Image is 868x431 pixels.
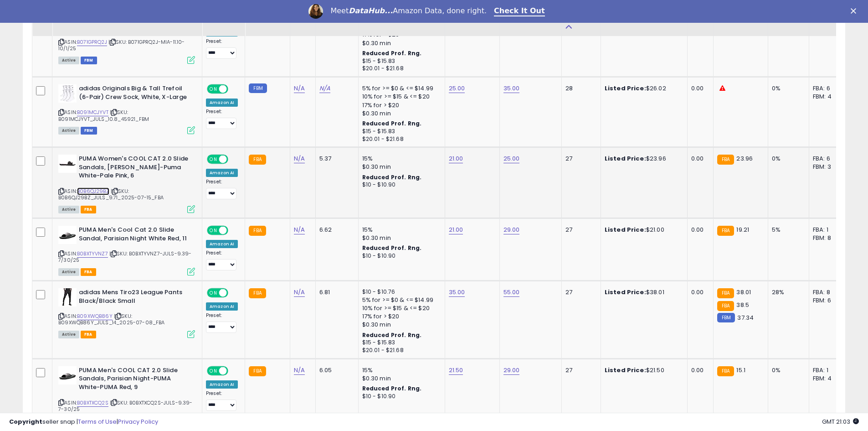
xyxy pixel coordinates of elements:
small: FBA [249,366,266,376]
div: ASIN: [58,288,195,337]
span: ON [208,227,219,234]
b: PUMA Women's COOL CAT 2.0 Slide Sandals, [PERSON_NAME]-Puma White-Pale Pink, 6 [79,155,190,182]
span: | SKU: B09XWQB86Y_JULS_14_2025-07-08_FBA [58,312,165,326]
a: Check It Out [494,6,545,16]
b: PUMA Men's Cool Cat 2.0 Slide Sandal, Parisian Night White Red, 11 [79,226,190,245]
span: FBA [81,206,96,213]
span: OFF [227,156,241,163]
div: 15% [362,366,438,374]
b: Listed Price: [605,154,646,163]
span: FBM [81,127,97,135]
small: FBM [717,313,735,322]
img: 31XRFmCzSqL._SL40_.jpg [58,84,77,103]
div: $21.50 [605,366,680,374]
span: All listings currently available for purchase on Amazon [58,331,79,338]
div: 0.00 [691,155,706,163]
span: FBA [81,331,96,338]
div: Preset: [206,109,238,129]
small: FBA [717,288,734,298]
div: 0% [772,155,802,163]
span: FBM [81,57,97,64]
span: ON [208,289,219,297]
span: OFF [227,227,241,234]
div: $10 - $10.76 [362,288,438,296]
div: 5% for >= $0 & <= $14.99 [362,296,438,304]
div: Preset: [206,312,238,333]
div: $0.30 min [362,321,438,329]
div: Preset: [206,390,238,411]
b: adidas Mens Tiro23 League Pants Black/Black Small [79,288,190,307]
div: $20.01 - $21.68 [362,347,438,354]
span: ON [208,85,219,93]
div: $10 - $10.90 [362,252,438,260]
div: Amazon AI [206,302,238,311]
div: 27 [565,155,594,163]
div: 0.00 [691,366,706,374]
div: 27 [565,288,594,296]
a: 25.00 [503,154,520,163]
div: 6.81 [319,288,351,296]
a: N/A [319,84,330,93]
a: 25.00 [449,84,465,93]
span: FBA [81,268,96,276]
div: $15 - $15.83 [362,57,438,65]
div: 28 [565,84,594,93]
div: 0% [772,366,802,374]
div: Preset: [206,250,238,270]
b: Listed Price: [605,366,646,374]
small: FBA [717,301,734,311]
div: $20.01 - $21.68 [362,65,438,73]
span: | SKU: B091MCJYVT_JULS_10.8_45921_FBM [58,109,149,122]
div: 6.05 [319,366,351,374]
div: Meet Amazon Data, done right. [330,6,487,16]
a: B0BXTXCQ2S [77,399,108,407]
span: 37.34 [737,313,754,322]
span: 38.5 [736,301,749,309]
span: 15.1 [736,366,745,374]
a: 29.00 [503,225,520,234]
a: 55.00 [503,288,520,297]
b: Reduced Prof. Rng. [362,331,422,339]
a: 21.00 [449,225,463,234]
div: $0.30 min [362,109,438,118]
div: FBA: 1 [813,366,843,374]
div: 17% for > $20 [362,312,438,321]
div: 10% for >= $15 & <= $20 [362,93,438,101]
div: ASIN: [58,84,195,133]
a: N/A [294,84,305,93]
span: OFF [227,367,241,375]
div: FBM: 3 [813,163,843,171]
span: | SKU: B0B6QJ29BZ_JULS_9.71_2025-07-15_FBA [58,187,164,201]
div: FBM: 6 [813,296,843,305]
div: FBA: 1 [813,226,843,234]
b: Listed Price: [605,84,646,93]
a: B071GPRQ2J [77,38,107,46]
div: FBM: 8 [813,234,843,242]
span: All listings currently available for purchase on Amazon [58,127,79,135]
b: Reduced Prof. Rng. [362,173,422,181]
div: 5% [772,226,802,234]
div: $0.30 min [362,234,438,242]
div: $0.30 min [362,374,438,383]
div: $26.02 [605,84,680,93]
div: $38.01 [605,288,680,296]
small: FBA [249,155,266,165]
div: 6.62 [319,226,351,234]
span: OFF [227,85,241,93]
a: B091MCJYVT [77,109,108,116]
div: Amazon AI [206,240,238,248]
div: $10 - $10.90 [362,393,438,400]
div: Preset: [206,179,238,199]
div: $0.30 min [362,39,438,47]
div: 0.00 [691,226,706,234]
small: FBM [249,83,267,93]
div: $15 - $15.83 [362,128,438,135]
div: 27 [565,226,594,234]
div: FBA: 6 [813,84,843,93]
div: $23.96 [605,155,680,163]
span: 19.21 [736,225,749,234]
a: 35.00 [449,288,465,297]
img: 31QSSlstopL._SL40_.jpg [58,155,77,173]
span: | SKU: B0BXTXCQ2S-JULS-9.39-7-30/25 [58,399,193,413]
b: Reduced Prof. Rng. [362,49,422,57]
